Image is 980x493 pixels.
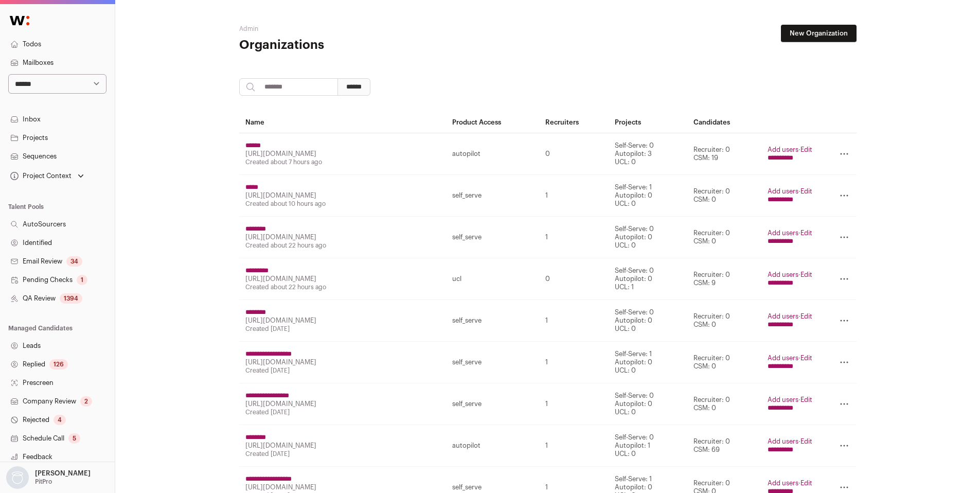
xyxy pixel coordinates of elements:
td: autopilot [446,133,539,175]
a: Edit [800,230,812,236]
td: Self-Serve: 1 Autopilot: 0 UCL: 0 [609,175,687,217]
td: Recruiter: 0 CSM: 69 [687,425,762,467]
td: Self-Serve: 1 Autopilot: 0 UCL: 0 [609,342,687,383]
td: · [761,342,818,383]
a: [URL][DOMAIN_NAME] [245,275,316,282]
a: Add users [768,271,798,278]
div: Created [DATE] [245,366,440,375]
th: Name [239,112,446,133]
div: 34 [66,256,82,267]
td: self_serve [446,342,539,383]
a: Edit [800,480,812,486]
td: · [761,133,818,175]
div: 2 [80,396,92,407]
p: [PERSON_NAME] [35,469,91,478]
td: · [761,425,818,467]
td: 1 [539,425,609,467]
td: ucl [446,258,539,300]
div: Created about 22 hours ago [245,283,440,291]
div: Created about 7 hours ago [245,158,440,166]
button: Open dropdown [4,466,93,489]
div: 126 [49,359,68,369]
button: Open dropdown [8,169,86,183]
td: Recruiter: 0 CSM: 0 [687,383,762,425]
td: Self-Serve: 0 Autopilot: 0 UCL: 1 [609,258,687,300]
td: 0 [539,133,609,175]
div: Created [DATE] [245,325,440,333]
td: Self-Serve: 0 Autopilot: 0 UCL: 0 [609,300,687,342]
td: self_serve [446,217,539,258]
a: [URL][DOMAIN_NAME] [245,400,316,407]
div: Project Context [8,172,72,180]
a: Add users [768,188,798,195]
td: · [761,300,818,342]
td: self_serve [446,383,539,425]
a: Add users [768,230,798,236]
a: Edit [800,271,812,278]
td: · [761,383,818,425]
a: New Organization [781,25,857,42]
div: 1 [77,275,87,285]
a: [URL][DOMAIN_NAME] [245,150,316,157]
div: 4 [54,415,66,425]
a: Add users [768,355,798,361]
a: Add users [768,480,798,486]
td: · [761,258,818,300]
td: 1 [539,300,609,342]
a: Edit [800,146,812,153]
a: Add users [768,438,798,445]
th: Recruiters [539,112,609,133]
td: Recruiter: 0 CSM: 0 [687,300,762,342]
a: Edit [800,313,812,320]
td: Recruiter: 0 CSM: 0 [687,217,762,258]
td: 0 [539,258,609,300]
td: Self-Serve: 0 Autopilot: 3 UCL: 0 [609,133,687,175]
div: Created [DATE] [245,408,440,416]
a: Edit [800,396,812,403]
td: 1 [539,383,609,425]
a: [URL][DOMAIN_NAME] [245,442,316,449]
td: Self-Serve: 0 Autopilot: 0 UCL: 0 [609,383,687,425]
td: · [761,217,818,258]
td: Self-Serve: 0 Autopilot: 0 UCL: 0 [609,217,687,258]
a: Admin [239,26,258,32]
td: self_serve [446,300,539,342]
h1: Organizations [239,37,445,54]
td: Self-Serve: 0 Autopilot: 1 UCL: 0 [609,425,687,467]
a: [URL][DOMAIN_NAME] [245,359,316,365]
div: Created [DATE] [245,450,440,458]
img: nopic.png [6,466,29,489]
a: Edit [800,188,812,195]
img: Wellfound [4,10,35,31]
a: Edit [800,355,812,361]
th: Candidates [687,112,762,133]
td: Recruiter: 0 CSM: 0 [687,342,762,383]
div: Created about 22 hours ago [245,241,440,250]
a: Edit [800,438,812,445]
td: Recruiter: 0 CSM: 19 [687,133,762,175]
td: Recruiter: 0 CSM: 9 [687,258,762,300]
a: [URL][DOMAIN_NAME] [245,192,316,199]
a: Add users [768,313,798,320]
th: Projects [609,112,687,133]
td: Recruiter: 0 CSM: 0 [687,175,762,217]
a: Add users [768,146,798,153]
a: Add users [768,396,798,403]
div: Created about 10 hours ago [245,200,440,208]
td: 1 [539,175,609,217]
td: 1 [539,217,609,258]
a: [URL][DOMAIN_NAME] [245,234,316,240]
td: · [761,175,818,217]
div: 1394 [60,293,82,304]
td: self_serve [446,175,539,217]
div: 5 [68,433,80,444]
a: [URL][DOMAIN_NAME] [245,484,316,490]
td: 1 [539,342,609,383]
td: autopilot [446,425,539,467]
a: [URL][DOMAIN_NAME] [245,317,316,324]
p: PitPro [35,478,52,486]
th: Product Access [446,112,539,133]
